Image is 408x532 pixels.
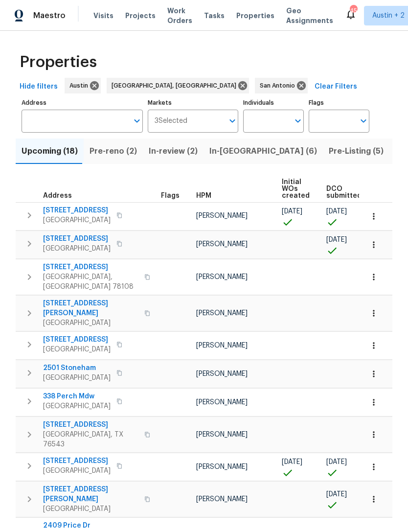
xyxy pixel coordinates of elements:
[204,12,225,19] span: Tasks
[161,192,180,199] span: Flags
[196,241,248,248] span: [PERSON_NAME]
[372,11,405,21] span: Austin + 2
[255,78,308,93] div: San Antonio
[326,208,347,215] span: [DATE]
[43,299,138,318] span: [STREET_ADDRESS][PERSON_NAME]
[69,81,92,91] span: Austin
[43,373,111,383] span: [GEOGRAPHIC_DATA]
[43,521,138,531] span: 2409 Price Dr
[43,420,138,430] span: [STREET_ADDRESS]
[315,81,357,93] span: Clear Filters
[43,456,111,466] span: [STREET_ADDRESS]
[196,496,248,503] span: [PERSON_NAME]
[196,431,248,438] span: [PERSON_NAME]
[326,236,347,243] span: [DATE]
[43,206,111,215] span: [STREET_ADDRESS]
[43,234,111,244] span: [STREET_ADDRESS]
[326,185,362,199] span: DCO submitted
[243,100,304,106] label: Individuals
[43,215,111,225] span: [GEOGRAPHIC_DATA]
[43,504,138,514] span: [GEOGRAPHIC_DATA]
[196,370,248,377] span: [PERSON_NAME]
[90,144,137,158] span: Pre-reno (2)
[282,208,302,215] span: [DATE]
[43,262,138,272] span: [STREET_ADDRESS]
[196,463,248,470] span: [PERSON_NAME]
[282,179,310,199] span: Initial WOs created
[65,78,101,93] div: Austin
[196,399,248,406] span: [PERSON_NAME]
[112,81,240,91] span: [GEOGRAPHIC_DATA], [GEOGRAPHIC_DATA]
[43,335,111,345] span: [STREET_ADDRESS]
[196,274,248,280] span: [PERSON_NAME]
[43,363,111,373] span: 2501 Stoneham
[260,81,299,91] span: San Antonio
[20,81,58,93] span: Hide filters
[107,78,249,93] div: [GEOGRAPHIC_DATA], [GEOGRAPHIC_DATA]
[16,78,62,96] button: Hide filters
[33,11,66,21] span: Maestro
[286,6,333,25] span: Geo Assignments
[22,100,143,106] label: Address
[326,459,347,465] span: [DATE]
[282,459,302,465] span: [DATE]
[326,491,347,498] span: [DATE]
[291,114,305,128] button: Open
[43,485,138,504] span: [STREET_ADDRESS][PERSON_NAME]
[309,100,369,106] label: Flags
[20,57,97,67] span: Properties
[149,144,198,158] span: In-review (2)
[43,466,111,476] span: [GEOGRAPHIC_DATA]
[43,192,72,199] span: Address
[130,114,144,128] button: Open
[167,6,192,25] span: Work Orders
[43,392,111,401] span: 338 Perch Mdw
[329,144,384,158] span: Pre-Listing (5)
[125,11,156,21] span: Projects
[43,318,138,328] span: [GEOGRAPHIC_DATA]
[226,114,239,128] button: Open
[357,114,370,128] button: Open
[22,144,78,158] span: Upcoming (18)
[43,244,111,254] span: [GEOGRAPHIC_DATA]
[155,117,187,125] span: 3 Selected
[196,192,211,199] span: HPM
[209,144,317,158] span: In-[GEOGRAPHIC_DATA] (6)
[196,342,248,349] span: [PERSON_NAME]
[196,212,248,219] span: [PERSON_NAME]
[196,310,248,317] span: [PERSON_NAME]
[43,430,138,449] span: [GEOGRAPHIC_DATA], TX 76543
[93,11,113,21] span: Visits
[43,401,111,411] span: [GEOGRAPHIC_DATA]
[236,11,274,21] span: Properties
[350,6,357,16] div: 45
[43,272,138,292] span: [GEOGRAPHIC_DATA], [GEOGRAPHIC_DATA] 78108
[311,78,361,96] button: Clear Filters
[43,345,111,354] span: [GEOGRAPHIC_DATA]
[148,100,239,106] label: Markets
